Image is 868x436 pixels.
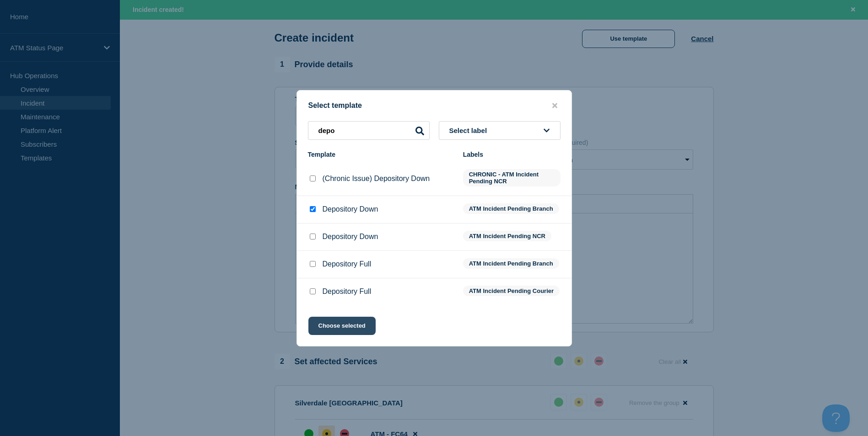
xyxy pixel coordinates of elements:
div: Select template [297,101,571,110]
input: Depository Down checkbox [310,234,316,239]
span: ATM Incident Pending NCR [463,231,551,241]
span: CHRONIC - ATM Incident Pending NCR [463,169,561,186]
p: Depository Down [323,205,378,213]
button: close button [550,101,560,110]
p: (Chronic Issue) Depository Down [323,175,430,183]
span: ATM Incident Pending Courier [463,286,560,296]
button: Select label [439,121,561,140]
p: Depository Down [323,233,378,241]
span: ATM Incident Pending Branch [463,258,559,269]
input: Depository Full checkbox [310,288,316,294]
span: ATM Incident Pending Branch [463,203,559,214]
input: Depository Down checkbox [310,206,316,212]
p: Depository Full [323,287,372,296]
div: Template [308,151,454,158]
div: Labels [463,151,561,158]
input: (Chronic Issue) Depository Down checkbox [310,175,316,181]
span: Select label [449,127,491,134]
input: Search templates & labels [308,121,430,140]
p: Depository Full [323,260,372,268]
button: Choose selected [308,317,376,335]
input: Depository Full checkbox [310,261,316,267]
